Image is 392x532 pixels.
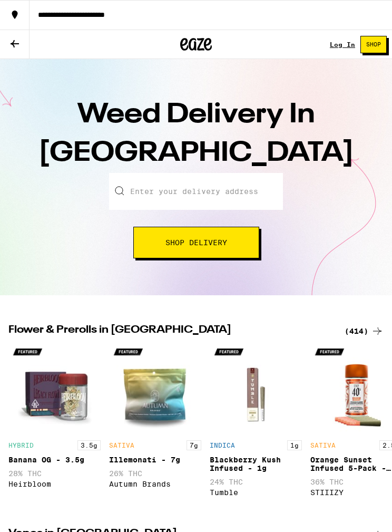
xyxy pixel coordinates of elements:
p: 24% THC [210,478,302,486]
p: 3.5g [77,440,101,450]
h1: Weed Delivery In [12,96,380,173]
input: Enter your delivery address [109,173,283,210]
div: Open page for Blackberry Kush Infused - 1g from Tumble [210,343,302,502]
h2: Flower & Prerolls in [GEOGRAPHIC_DATA] [8,325,332,337]
img: Tumble - Blackberry Kush Infused - 1g [210,343,302,435]
div: Open page for Illemonati - 7g from Autumn Brands [109,343,201,502]
button: Shop [360,36,387,53]
p: SATIVA [109,442,134,449]
div: Heirbloom [8,480,101,488]
div: Open page for Banana OG - 3.5g from Heirbloom [8,343,101,502]
span: Shop [366,42,381,47]
img: Heirbloom - Banana OG - 3.5g [8,343,101,435]
p: HYBRID [8,442,34,449]
a: Shop [355,36,392,53]
div: Illemonati - 7g [109,456,201,464]
p: 7g [187,440,201,450]
img: Autumn Brands - Illemonati - 7g [109,343,201,435]
span: Shop Delivery [165,239,227,246]
p: INDICA [210,442,235,449]
p: SATIVA [310,442,336,449]
p: 26% THC [109,469,201,478]
div: Banana OG - 3.5g [8,456,101,464]
div: Autumn Brands [109,480,201,488]
a: (414) [345,325,384,337]
span: [GEOGRAPHIC_DATA] [38,140,354,167]
button: Shop Delivery [133,227,259,258]
p: 28% THC [8,469,101,478]
a: Log In [330,41,355,48]
div: Blackberry Kush Infused - 1g [210,456,302,472]
p: 1g [287,440,302,450]
div: Tumble [210,488,302,497]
